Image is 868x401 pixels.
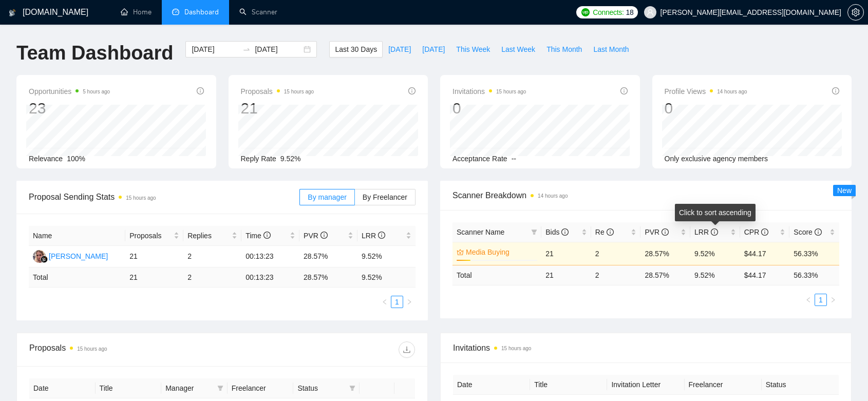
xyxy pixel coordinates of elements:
button: setting [847,4,864,21]
span: filter [347,380,357,396]
td: 21 [125,268,183,288]
span: Acceptance Rate [452,155,507,163]
td: 28.57 % [299,268,357,288]
time: 15 hours ago [501,346,531,351]
span: Proposal Sending Stats [29,190,299,203]
span: New [837,186,852,195]
span: right [406,299,412,305]
span: info-circle [408,87,416,94]
th: Date [453,375,530,395]
span: info-circle [815,228,822,236]
span: swap-right [242,45,251,53]
th: Status [762,375,839,395]
td: $44.17 [740,242,790,265]
span: PVR [304,232,328,240]
td: 9.52% [690,242,740,265]
span: By Freelancer [363,193,407,201]
span: filter [349,385,355,391]
span: Opportunities [29,85,110,98]
li: 1 [391,296,403,308]
span: info-circle [320,232,328,239]
span: Bids [545,228,569,236]
time: 5 hours ago [83,89,110,94]
td: 2 [591,242,641,265]
button: left [802,294,815,306]
span: Scanner Breakdown [452,189,839,202]
li: Next Page [403,296,416,308]
td: 56.33% [789,242,839,265]
span: 18 [626,7,634,18]
div: Proposals [29,341,222,358]
span: Last Week [501,44,535,55]
a: searchScanner [239,8,277,16]
span: info-circle [761,228,768,236]
td: 9.52 % [357,268,416,288]
td: 00:13:23 [241,246,299,268]
span: info-circle [378,232,385,239]
td: 56.33 % [789,265,839,285]
span: [DATE] [422,44,445,55]
span: Relevance [29,155,63,163]
td: 00:13:23 [241,268,299,288]
button: This Month [541,41,588,58]
span: Dashboard [184,8,219,16]
span: crown [457,249,464,256]
span: info-circle [197,87,204,94]
span: info-circle [711,228,718,236]
td: Total [452,265,541,285]
span: filter [529,224,539,240]
span: info-circle [662,228,669,236]
th: Replies [183,226,241,246]
span: info-circle [607,228,614,236]
time: 14 hours ago [717,89,747,94]
input: End date [255,44,301,55]
span: filter [217,385,223,391]
td: 28.57% [299,246,357,268]
button: This Week [450,41,496,58]
th: Invitation Letter [607,375,684,395]
span: PVR [645,228,669,236]
span: This Month [546,44,582,55]
th: Manager [161,378,228,398]
span: info-circle [832,87,839,94]
button: [DATE] [417,41,450,58]
iframe: Intercom live chat [833,366,858,391]
span: Last Month [593,44,629,55]
span: Invitations [453,341,839,354]
div: 0 [452,99,526,118]
img: logo [9,5,16,21]
span: Status [297,383,345,394]
td: 9.52 % [690,265,740,285]
span: 9.52% [280,155,301,163]
time: 15 hours ago [126,195,156,201]
span: By manager [308,193,346,201]
td: 2 [183,246,241,268]
time: 15 hours ago [496,89,526,94]
span: download [399,346,414,354]
span: Connects: [593,7,624,18]
th: Proposals [125,226,183,246]
span: Only exclusive agency members [665,155,768,163]
img: gigradar-bm.png [41,256,48,263]
span: Manager [165,383,213,394]
td: 2 [591,265,641,285]
a: Media Buying [466,246,535,258]
button: right [827,294,839,306]
time: 15 hours ago [284,89,314,94]
th: Title [530,375,607,395]
span: Invitations [452,85,526,98]
th: Name [29,226,125,246]
span: info-circle [561,228,569,236]
span: [DATE] [388,44,411,55]
span: filter [215,380,225,396]
a: homeHome [121,8,152,16]
a: setting [847,8,864,16]
span: Re [595,228,614,236]
button: download [399,341,415,358]
div: 0 [665,99,747,118]
a: 1 [815,294,826,305]
span: Scanner Name [457,228,504,236]
span: Proposals [129,230,172,241]
td: 21 [541,265,591,285]
div: 23 [29,99,110,118]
